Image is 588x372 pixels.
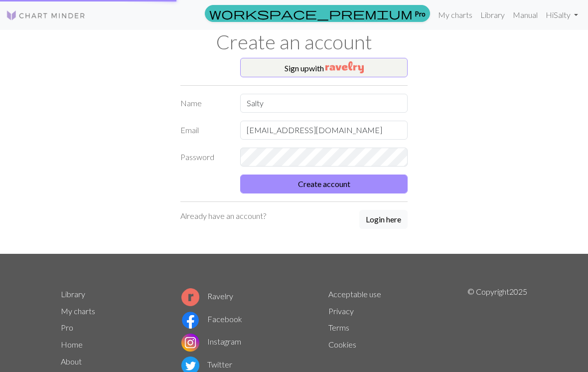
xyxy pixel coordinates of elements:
[328,306,354,316] a: Privacy
[174,121,234,140] label: Email
[181,334,199,352] img: Instagram logo
[61,357,82,366] a: About
[181,314,242,324] a: Facebook
[542,5,582,25] a: HiSalty
[509,5,542,25] a: Manual
[434,5,476,25] a: My charts
[174,94,234,113] label: Name
[359,210,408,229] button: Login here
[328,340,356,349] a: Cookies
[181,337,241,346] a: Instagram
[240,58,408,78] button: Sign upwith
[61,306,95,316] a: My charts
[240,175,408,193] button: Create account
[55,30,533,54] h1: Create an account
[181,288,199,306] img: Ravelry logo
[205,5,430,22] a: Pro
[6,9,86,21] img: Logo
[328,323,349,332] a: Terms
[359,210,408,230] a: Login here
[209,6,413,20] span: workspace_premium
[61,289,85,299] a: Library
[476,5,509,25] a: Library
[180,210,266,222] p: Already have an account?
[181,311,199,329] img: Facebook logo
[325,61,364,73] img: Ravelry
[174,148,234,167] label: Password
[181,360,232,369] a: Twitter
[61,340,83,349] a: Home
[61,323,73,332] a: Pro
[181,291,233,301] a: Ravelry
[328,289,381,299] a: Acceptable use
